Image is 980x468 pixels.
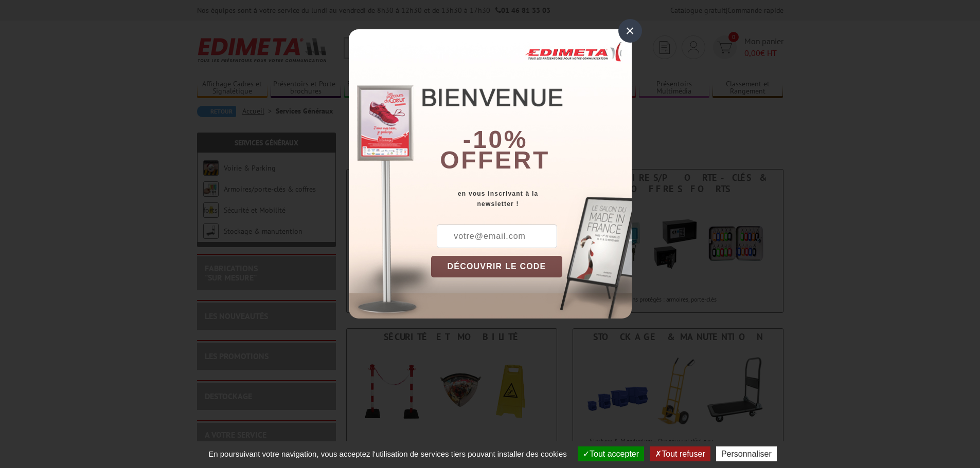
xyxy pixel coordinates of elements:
[440,146,550,174] font: offert
[431,256,563,277] button: DÉCOUVRIR LE CODE
[618,19,642,43] div: ×
[578,446,644,461] button: Tout accepter
[463,126,528,153] b: -10%
[650,446,710,461] button: Tout refuser
[431,189,632,209] div: en vous inscrivant à la newsletter !
[437,224,557,248] input: votre@email.com
[716,446,777,461] button: Personnaliser (fenêtre modale)
[203,450,572,458] span: En poursuivant votre navigation, vous acceptez l'utilisation de services tiers pouvant installer ...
